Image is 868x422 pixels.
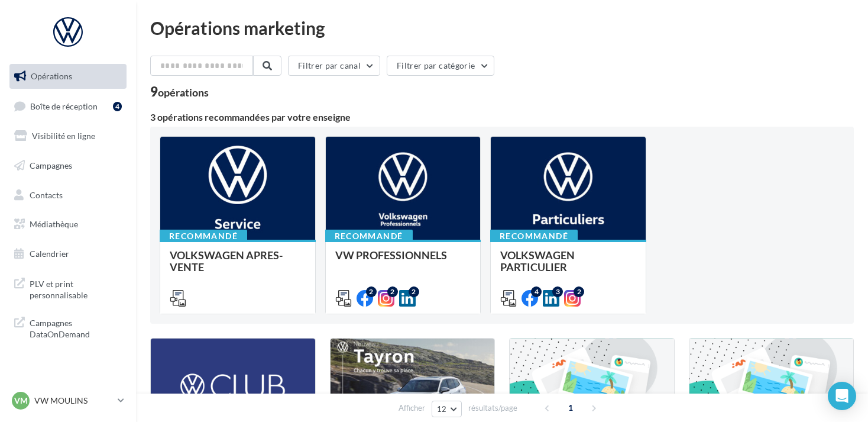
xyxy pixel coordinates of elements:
div: 4 [531,286,542,297]
a: Campagnes [7,153,129,178]
button: 12 [432,401,462,417]
span: VW PROFESSIONNELS [335,249,447,262]
div: Opérations marketing [150,19,854,37]
div: 4 [113,102,122,111]
span: PLV et print personnalisable [30,276,122,301]
span: Médiathèque [30,219,78,229]
div: 2 [574,286,584,297]
div: 2 [366,286,377,297]
a: Calendrier [7,241,129,266]
p: VW MOULINS [34,395,113,407]
a: Visibilité en ligne [7,124,129,149]
a: PLV et print personnalisable [7,271,129,306]
div: Recommandé [490,230,578,243]
a: Opérations [7,64,129,89]
div: Recommandé [160,230,247,243]
span: Contacts [30,189,63,199]
div: opérations [158,87,209,98]
div: Open Intercom Messenger [828,382,856,410]
span: Afficher [399,402,425,414]
span: 1 [561,398,580,417]
span: Visibilité en ligne [32,131,95,141]
span: Calendrier [30,249,69,259]
span: Boîte de réception [30,101,98,111]
span: Campagnes [30,160,72,170]
a: Boîte de réception4 [7,94,129,119]
div: 9 [150,85,209,98]
a: Contacts [7,183,129,208]
span: Campagnes DataOnDemand [30,315,122,340]
button: Filtrer par canal [288,56,380,76]
div: 2 [409,286,419,297]
a: VM VW MOULINS [9,389,127,412]
span: résultats/page [468,402,517,414]
span: VOLKSWAGEN APRES-VENTE [170,249,283,273]
span: 12 [437,404,447,414]
div: 3 [552,286,563,297]
div: Recommandé [325,230,413,243]
span: VM [14,395,28,407]
div: 2 [387,286,398,297]
a: Campagnes DataOnDemand [7,310,129,345]
div: 3 opérations recommandées par votre enseigne [150,112,854,122]
span: VOLKSWAGEN PARTICULIER [500,249,575,273]
a: Médiathèque [7,212,129,237]
span: Opérations [31,71,72,81]
button: Filtrer par catégorie [387,56,494,76]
